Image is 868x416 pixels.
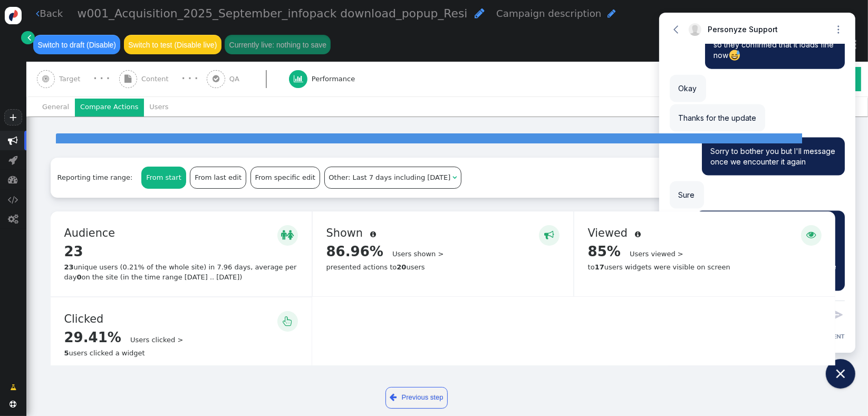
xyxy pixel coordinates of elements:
span:  [806,228,816,243]
span: Other: Last 7 days including [DATE] [329,173,450,181]
b: 17 [595,263,604,271]
span: Viewed [588,227,633,239]
li: Compare Actions [75,99,144,117]
span:  [27,32,31,43]
span: Content [141,74,173,84]
span:  [10,382,16,393]
span: QA [229,74,244,84]
span:  [213,75,219,83]
span:  [36,8,40,18]
a:  Content · · · [119,62,207,96]
span:  [281,228,287,243]
span: Shown [326,227,369,239]
span:  [10,401,17,408]
b: 5 [64,349,69,357]
span:  [287,228,294,243]
a: Users shown > [392,250,443,258]
div: From specific edit [251,167,320,188]
span:  [42,75,49,83]
a:  QA [207,62,289,96]
span:  [124,75,131,83]
button: Currently live: nothing to save [225,35,331,54]
a:  Performance [289,62,377,96]
div: From start [142,167,185,188]
span:  [607,8,616,18]
span: Clicked [64,313,109,325]
span:  [452,174,457,181]
span:  [294,75,303,83]
div: From last edit [190,167,245,188]
span:  [8,195,18,205]
span:  [370,231,376,238]
button: Switch to draft (Disable) [33,35,120,54]
a: Back [36,6,63,21]
span:  [283,314,293,329]
a: + [4,109,22,125]
div: Reporting time range: [57,172,140,183]
a:  [3,379,23,396]
div: users clicked a widget [64,348,298,359]
span: Campaign description [496,8,601,19]
span: 23 [64,244,83,259]
b: 20 [397,263,406,271]
span:  [8,136,18,146]
span:  [8,175,18,185]
span: Target [59,74,84,84]
img: logo-icon.svg [5,7,22,24]
li: General [37,99,75,117]
span:  [635,231,641,238]
button: Switch to test (Disable live) [124,35,221,54]
span: Performance [312,74,359,84]
div: to users widgets were visible on screen [588,262,822,273]
span: 85% [588,244,621,259]
a:  [21,31,34,44]
span: w001_Acquisition_2025_September_infopack download_popup_Resi [78,7,468,20]
span: 86.96% [326,244,383,259]
a: Users viewed > [630,250,683,258]
span: 29.41% [64,330,121,345]
a:  Target · · · [37,62,119,96]
li: Users [144,99,174,117]
div: · · · [181,72,198,85]
div: unique users (0.21% of the whole site) in 7.96 days, average per day on the site (in the time ran... [64,262,298,283]
span:  [8,214,18,224]
b: 0 [76,273,81,281]
b: 23 [64,263,74,271]
span:  [544,228,554,243]
span:  [390,391,397,403]
div: presented actions to users [326,262,560,273]
div: · · · [93,72,110,85]
a: Previous step [385,387,448,409]
span:  [475,7,485,19]
span: Audience [64,227,121,239]
span:  [9,155,18,165]
a: Users clicked > [130,336,183,344]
